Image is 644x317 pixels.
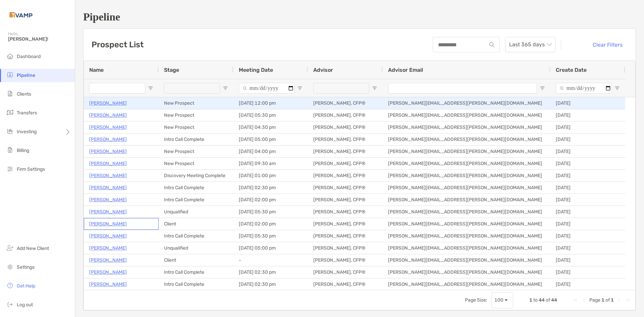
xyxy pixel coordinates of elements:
[159,158,233,169] div: New Prospect
[159,121,233,133] div: New Prospect
[159,97,233,109] div: New Prospect
[6,52,14,60] img: dashboard icon
[159,134,233,145] div: Intro Call Complete
[159,182,233,194] div: Intro Call Complete
[529,297,532,303] span: 1
[308,134,383,145] div: [PERSON_NAME], CFP®
[383,170,550,181] div: [PERSON_NAME][EMAIL_ADDRESS][PERSON_NAME][DOMAIN_NAME]
[17,283,35,289] span: Get Help
[159,206,233,218] div: Unqualified
[164,67,179,73] span: Stage
[6,71,14,79] img: pipeline icon
[233,146,308,157] div: [DATE] 04:00 pm
[6,127,14,135] img: investing icon
[17,148,29,153] span: Billing
[383,266,550,278] div: [PERSON_NAME][EMAIL_ADDRESS][PERSON_NAME][DOMAIN_NAME]
[383,230,550,242] div: [PERSON_NAME][EMAIL_ADDRESS][PERSON_NAME][DOMAIN_NAME]
[89,147,127,156] a: [PERSON_NAME]
[550,218,625,230] div: [DATE]
[6,146,14,154] img: billing icon
[89,183,127,192] a: [PERSON_NAME]
[233,242,308,254] div: [DATE] 05:00 pm
[17,246,49,251] span: Add New Client
[17,166,45,172] span: Firm Settings
[308,218,383,230] div: [PERSON_NAME], CFP®
[550,278,625,290] div: [DATE]
[159,230,233,242] div: Intro Call Complete
[556,67,587,73] span: Create Date
[159,254,233,266] div: Client
[233,218,308,230] div: [DATE] 02:00 pm
[6,300,14,308] img: logout icon
[533,297,538,303] span: to
[89,111,127,119] a: [PERSON_NAME]
[8,3,34,27] img: Zoe Logo
[383,194,550,206] div: [PERSON_NAME][EMAIL_ADDRESS][PERSON_NAME][DOMAIN_NAME]
[308,109,383,121] div: [PERSON_NAME], CFP®
[233,254,308,266] div: -
[89,135,127,144] a: [PERSON_NAME]
[17,264,35,270] span: Settings
[509,37,551,52] span: Last 365 days
[383,218,550,230] div: [PERSON_NAME][EMAIL_ADDRESS][PERSON_NAME][DOMAIN_NAME]
[388,83,537,94] input: Advisor Email Filter Input
[308,278,383,290] div: [PERSON_NAME], CFP®
[372,86,377,91] button: Open Filter Menu
[89,232,127,240] p: [PERSON_NAME]
[159,242,233,254] div: Unqualified
[233,170,308,181] div: [DATE] 01:00 pm
[17,110,37,116] span: Transfers
[308,158,383,169] div: [PERSON_NAME], CFP®
[550,254,625,266] div: [DATE]
[308,206,383,218] div: [PERSON_NAME], CFP®
[89,83,145,94] input: Name Filter Input
[223,86,228,91] button: Open Filter Menu
[89,220,127,228] a: [PERSON_NAME]
[308,242,383,254] div: [PERSON_NAME], CFP®
[489,42,494,47] img: input icon
[308,182,383,194] div: [PERSON_NAME], CFP®
[89,268,127,276] a: [PERSON_NAME]
[233,158,308,169] div: [DATE] 09:30 am
[465,297,487,303] div: Page Size:
[297,86,303,91] button: Open Filter Menu
[89,256,127,264] a: [PERSON_NAME]
[148,86,153,91] button: Open Filter Menu
[383,109,550,121] div: [PERSON_NAME][EMAIL_ADDRESS][PERSON_NAME][DOMAIN_NAME]
[159,278,233,290] div: Intro Call Complete
[605,297,610,303] span: of
[550,109,625,121] div: [DATE]
[494,297,503,303] div: 100
[233,134,308,145] div: [DATE] 05:00 pm
[89,196,127,204] a: [PERSON_NAME]
[550,97,625,109] div: [DATE]
[308,97,383,109] div: [PERSON_NAME], CFP®
[581,298,587,303] div: Previous Page
[388,67,423,73] span: Advisor Email
[308,194,383,206] div: [PERSON_NAME], CFP®
[89,123,127,131] a: [PERSON_NAME]
[550,121,625,133] div: [DATE]
[89,99,127,107] a: [PERSON_NAME]
[89,159,127,168] a: [PERSON_NAME]
[556,83,612,94] input: Create Date Filter Input
[6,90,14,98] img: clients icon
[308,121,383,133] div: [PERSON_NAME], CFP®
[383,206,550,218] div: [PERSON_NAME][EMAIL_ADDRESS][PERSON_NAME][DOMAIN_NAME]
[550,206,625,218] div: [DATE]
[550,158,625,169] div: [DATE]
[383,254,550,266] div: [PERSON_NAME][EMAIL_ADDRESS][PERSON_NAME][DOMAIN_NAME]
[550,194,625,206] div: [DATE]
[308,254,383,266] div: [PERSON_NAME], CFP®
[383,242,550,254] div: [PERSON_NAME][EMAIL_ADDRESS][PERSON_NAME][DOMAIN_NAME]
[550,242,625,254] div: [DATE]
[6,165,14,173] img: firm-settings icon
